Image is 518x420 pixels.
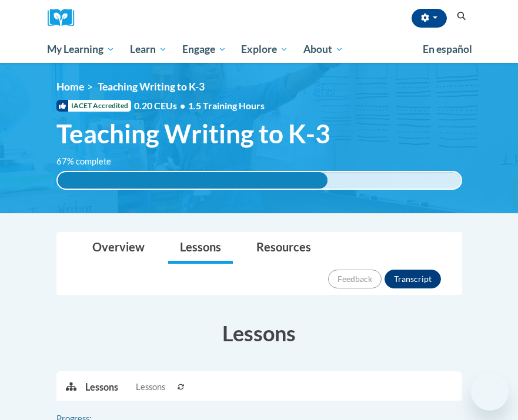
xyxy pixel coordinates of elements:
a: Overview [81,233,156,264]
span: • [180,100,185,111]
span: Teaching Writing to K-3 [56,118,330,149]
span: My Learning [47,42,115,56]
a: My Learning [40,36,123,63]
span: 1.5 Training Hours [188,100,265,111]
span: IACET Accredited [56,100,131,112]
button: Feedback [328,270,382,288]
div: 67% complete [58,172,328,189]
a: About [296,36,351,63]
span: Learn [130,42,167,56]
button: Search [453,9,470,23]
span: Teaching Writing to K-3 [98,80,205,93]
h3: Lessons [56,318,462,348]
a: Cox Campus [48,9,83,27]
span: Lessons [136,381,165,394]
a: Lessons [168,233,233,264]
span: Explore [241,42,288,56]
span: About [303,42,343,56]
span: Engage [182,42,226,56]
a: Engage [175,36,234,63]
div: Main menu [39,36,480,63]
label: 67% complete [56,155,124,168]
button: Transcript [385,270,441,288]
a: En español [415,37,480,62]
button: Account Settings [412,9,447,28]
p: Lessons [85,381,118,394]
a: Home [56,80,84,93]
img: Logo brand [48,9,83,27]
iframe: Button to launch messaging window [471,373,509,411]
a: Resources [245,233,323,264]
a: Explore [233,36,296,63]
span: En español [423,43,472,55]
a: Learn [122,36,175,63]
span: 0.20 CEUs [134,99,188,112]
